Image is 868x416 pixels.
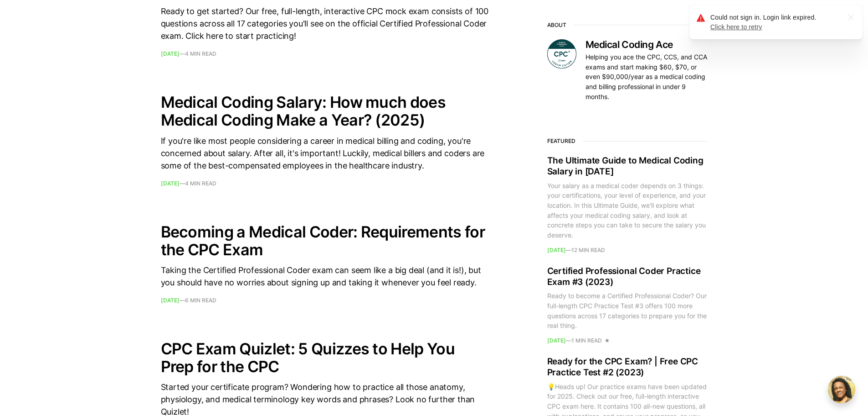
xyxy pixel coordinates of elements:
span: 6 min read [185,298,216,303]
a: Click here to retry [62,23,113,31]
h3: Featured [547,138,708,144]
time: [DATE] [161,297,180,304]
h2: About [547,22,708,28]
h3: Medical Coding Ace [586,39,708,50]
p: Helping you ace the CPC, CCS, and CCA exams and start making $60, $70, or even $90,000/year as a ... [586,52,708,101]
span: 1 min read [571,338,602,343]
iframe: portal-trigger [820,371,868,416]
div: Your salary as a medical coder depends on 3 things: your certifications, your level of experience... [547,181,708,240]
time: [DATE] [547,337,566,344]
h2: Becoming a Medical Coder: Requirements for the CPC Exam [161,223,489,258]
h2: Ready for the CPC Exam? | Free CPC Practice Test #2 (2023) [547,356,708,378]
div: Ready to become a Certified Professional Coder? Our full-length CPC Practice Test #3 offers 100 m... [547,291,708,331]
span: 12 min read [571,247,605,253]
h2: Certified Professional Coder Practice Exam #3 (2023) [547,266,708,288]
h2: CPC Exam Quizlet: 5 Quizzes to Help You Prep for the CPC [161,340,489,375]
footer: — [161,181,489,186]
div: Ready to get started? Our free, full-length, interactive CPC mock exam consists of 100 questions ... [161,5,489,42]
a: Becoming a Medical Coder: Requirements for the CPC Exam Taking the Certified Professional Coder e... [161,223,489,303]
footer: — [547,338,708,343]
time: [DATE] [161,180,180,187]
footer: — [161,298,489,303]
time: [DATE] [547,247,566,253]
footer: — [547,247,708,253]
img: Medical Coding Ace [547,39,576,68]
footer: — [161,51,489,57]
span: 4 min read [185,51,216,57]
time: [DATE] [161,50,180,57]
h2: Medical Coding Salary: How much does Medical Coding Make a Year? (2025) [161,93,489,129]
h2: The Ultimate Guide to Medical Coding Salary in [DATE] [547,155,708,177]
p: Could not sign in. Login link expired. [62,13,189,32]
a: Medical Coding Salary: How much does Medical Coding Make a Year? (2025) If you're like most peopl... [161,93,489,186]
div: If you're like most people considering a career in medical billing and coding, you're concerned a... [161,135,489,172]
a: Certified Professional Coder Practice Exam #3 (2023) Ready to become a Certified Professional Cod... [547,266,708,343]
div: Taking the Certified Professional Coder exam can seem like a big deal (and it is!), but you shoul... [161,264,489,289]
span: 4 min read [185,181,216,186]
a: The Ultimate Guide to Medical Coding Salary in [DATE] Your salary as a medical coder depends on 3... [547,155,708,253]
